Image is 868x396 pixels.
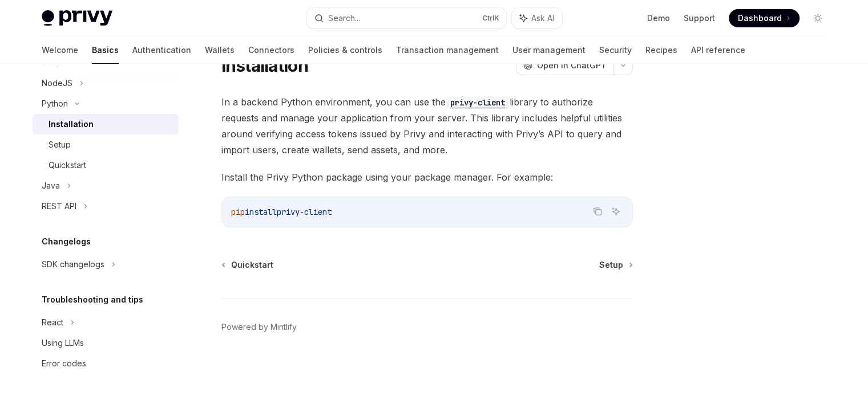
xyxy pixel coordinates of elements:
[599,259,623,271] span: Setup
[132,36,191,64] a: Authentication
[277,207,332,217] span: privy-client
[42,97,68,111] div: Python
[729,9,800,27] a: Dashboard
[328,11,360,25] div: Search...
[221,55,308,76] h1: Installation
[809,9,827,27] button: Toggle dark mode
[33,353,179,374] a: Error codes
[42,76,72,90] div: NodeJS
[396,36,499,64] a: Transaction management
[599,259,632,271] a: Setup
[599,36,632,64] a: Security
[608,204,623,219] button: Ask AI
[645,36,677,64] a: Recipes
[92,36,119,64] a: Basics
[33,155,179,175] a: Quickstart
[42,179,60,193] div: Java
[516,56,613,75] button: Open in ChatGPT
[33,114,179,134] a: Installation
[42,199,76,213] div: REST API
[42,357,86,370] div: Error codes
[49,138,71,152] div: Setup
[691,36,745,64] a: API reference
[223,259,273,271] a: Quickstart
[221,321,297,333] a: Powered by Mintlify
[49,158,86,172] div: Quickstart
[245,207,277,217] span: install
[537,60,607,71] span: Open in ChatGPT
[306,8,506,28] button: Search...CtrlK
[531,13,554,24] span: Ask AI
[221,94,633,158] span: In a backend Python environment, you can use the library to authorize requests and manage your ap...
[231,207,245,217] span: pip
[33,333,179,353] a: Using LLMs
[738,13,782,24] span: Dashboard
[446,96,510,108] a: privy-client
[42,235,91,248] h5: Changelogs
[33,134,179,155] a: Setup
[512,36,586,64] a: User management
[42,293,143,307] h5: Troubleshooting and tips
[42,258,104,271] div: SDK changelogs
[512,8,562,28] button: Ask AI
[42,316,63,329] div: React
[482,14,499,23] span: Ctrl K
[42,10,112,26] img: light logo
[42,336,84,350] div: Using LLMs
[684,13,715,24] a: Support
[205,36,235,64] a: Wallets
[308,36,382,64] a: Policies & controls
[248,36,294,64] a: Connectors
[647,13,670,24] a: Demo
[446,96,510,109] code: privy-client
[590,204,605,219] button: Copy the contents from the code block
[49,117,94,131] div: Installation
[221,169,633,185] span: Install the Privy Python package using your package manager. For example:
[231,259,273,271] span: Quickstart
[42,36,78,64] a: Welcome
